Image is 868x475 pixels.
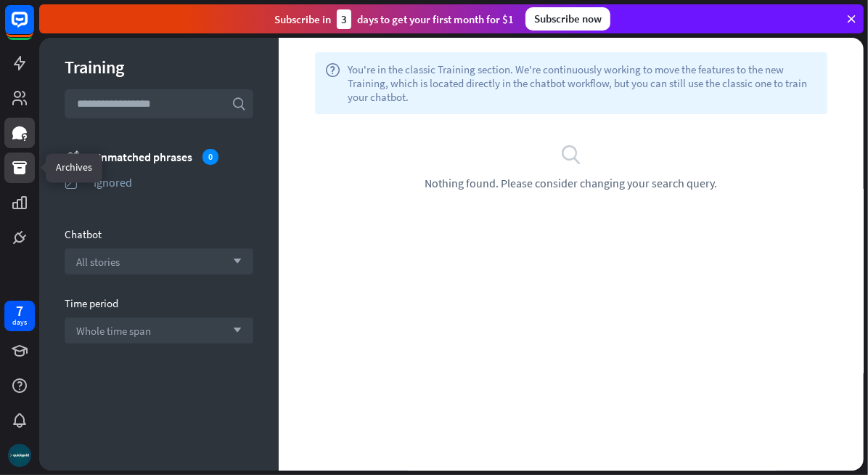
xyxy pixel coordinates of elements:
[325,62,340,104] i: help
[4,301,35,331] a: 7 days
[348,62,817,104] span: You're in the classic Training section. We're continuously working to move the features to the ne...
[65,227,253,241] div: Chatbot
[202,149,218,165] div: 0
[65,175,79,190] i: ignored
[94,175,253,190] div: Ignored
[274,9,514,29] div: Subscribe in days to get your first month for $1
[525,7,610,31] div: Subscribe now
[94,149,253,165] div: Unmatched phrases
[425,176,718,190] span: Nothing found. Please consider changing your search query.
[65,149,79,164] i: unmatched_phrases
[226,257,242,266] i: arrow_down
[560,143,582,165] i: search
[16,304,23,317] div: 7
[76,255,120,269] span: All stories
[226,326,242,335] i: arrow_down
[337,9,351,29] div: 3
[65,56,253,78] div: Training
[232,97,246,111] i: search
[76,324,151,338] span: Whole time span
[12,6,55,49] button: Open LiveChat chat widget
[12,317,27,328] div: days
[65,296,253,310] div: Time period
